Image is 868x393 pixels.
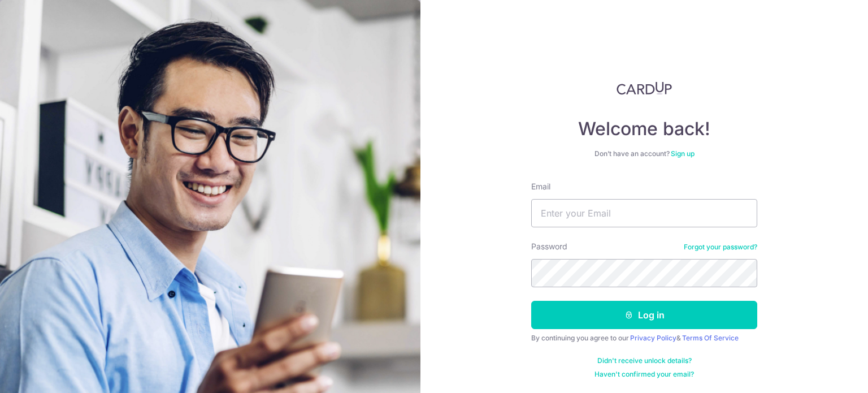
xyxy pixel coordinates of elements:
div: By continuing you agree to our & [531,334,757,343]
img: CardUp Logo [617,81,672,95]
label: Password [531,241,567,252]
a: Forgot your password? [684,243,757,252]
h4: Welcome back! [531,118,757,140]
a: Privacy Policy [630,334,676,342]
a: Haven't confirmed your email? [594,370,694,379]
button: Log in [531,301,757,329]
a: Didn't receive unlock details? [597,356,692,365]
input: Enter your Email [531,199,757,227]
div: Don’t have an account? [531,149,757,158]
a: Terms Of Service [682,334,739,342]
a: Sign up [671,149,695,158]
label: Email [531,181,550,192]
